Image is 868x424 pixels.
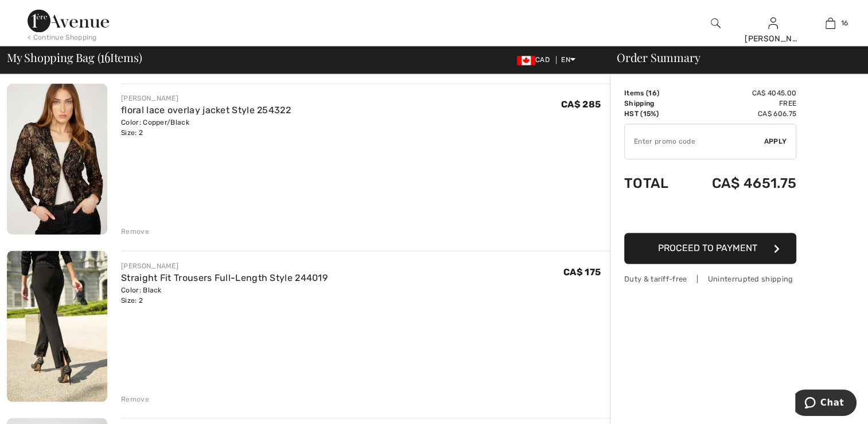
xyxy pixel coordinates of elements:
[517,56,535,65] img: Canadian Dollar
[563,266,601,277] span: CA$ 175
[7,52,142,63] span: My Shopping Bag ( Items)
[625,124,764,159] input: Promo code
[841,18,848,28] span: 16
[624,164,683,203] td: Total
[121,272,328,283] a: Straight Fit Trousers Full-Length Style 244019
[764,136,787,147] span: Apply
[768,17,778,28] a: Sign In
[624,98,683,109] td: Shipping
[683,164,796,203] td: CA$ 4651.75
[658,242,757,253] span: Proceed to Payment
[624,109,683,119] td: HST (15%)
[121,260,328,271] div: [PERSON_NAME]
[517,56,554,64] span: CAD
[121,394,149,404] div: Remove
[624,273,796,284] div: Duty & tariff-free | Uninterrupted shipping
[624,88,683,98] td: Items ( )
[121,93,291,103] div: [PERSON_NAME]
[603,52,861,63] div: Order Summary
[683,98,796,109] td: Free
[121,117,291,138] div: Color: Copper/Black Size: 2
[28,32,97,43] div: < Continue Shopping
[121,226,149,237] div: Remove
[121,284,328,305] div: Color: Black Size: 2
[683,109,796,119] td: CA$ 606.75
[624,203,796,229] iframe: PayPal-paypal
[28,9,109,32] img: 1ère Avenue
[711,16,721,30] img: search the website
[7,83,107,234] img: floral lace overlay jacket Style 254322
[561,56,575,64] span: EN
[648,89,657,97] span: 16
[826,16,835,30] img: My Bag
[683,88,796,98] td: CA$ 4045.00
[121,105,291,115] a: floral lace overlay jacket Style 254322
[561,99,601,110] span: CA$ 285
[7,250,107,402] img: Straight Fit Trousers Full-Length Style 244019
[795,390,857,418] iframe: Opens a widget where you can chat to one of our agents
[624,233,796,264] button: Proceed to Payment
[745,33,801,45] div: [PERSON_NAME]
[100,49,110,64] span: 16
[768,16,778,30] img: My Info
[802,16,858,30] a: 16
